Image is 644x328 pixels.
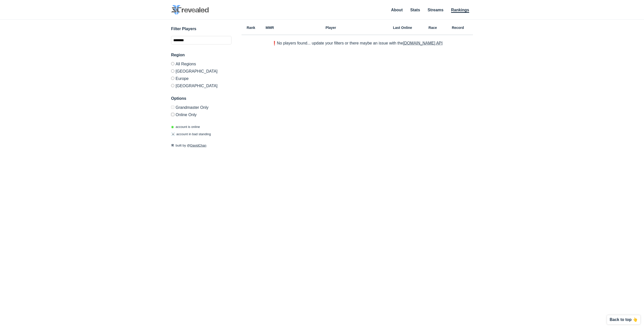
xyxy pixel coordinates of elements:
a: Streams [428,8,444,12]
a: About [391,8,403,12]
input: Grandmaster Only [171,106,174,109]
input: Europe [171,77,174,80]
h6: Race [423,26,443,29]
a: [DOMAIN_NAME] API [403,41,442,45]
label: Only Show accounts currently in Grandmaster [171,106,231,111]
h3: Region [171,52,231,58]
a: DavidChan [190,144,206,147]
span: ◉ [171,125,174,129]
h3: Filter Players [171,26,231,32]
h6: Rank [242,26,260,29]
input: Online Only [171,113,174,116]
h6: Record [443,26,473,29]
h6: Last Online [382,26,423,29]
p: ❗️No players found... update your filters or there maybe an issue with the [272,41,443,45]
p: Back to top 👆 [610,318,638,322]
label: Only show accounts currently laddering [171,111,231,117]
a: Stats [410,8,420,12]
input: [GEOGRAPHIC_DATA] [171,84,174,87]
h6: Player [279,26,382,29]
img: SC2 Revealed [171,5,209,15]
p: built by @ [171,143,231,148]
span: 🛠 [171,144,174,147]
input: [GEOGRAPHIC_DATA] [171,69,174,73]
h3: Options [171,96,231,102]
label: [GEOGRAPHIC_DATA] [171,82,231,88]
p: account in bad standing [171,132,211,137]
input: All Regions [171,62,174,65]
p: account is online [171,124,200,129]
h6: MMR [260,26,279,29]
label: Europe [171,75,231,82]
label: All Regions [171,62,231,67]
a: Rankings [451,8,469,13]
span: ☠️ [171,132,175,136]
label: [GEOGRAPHIC_DATA] [171,67,231,75]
